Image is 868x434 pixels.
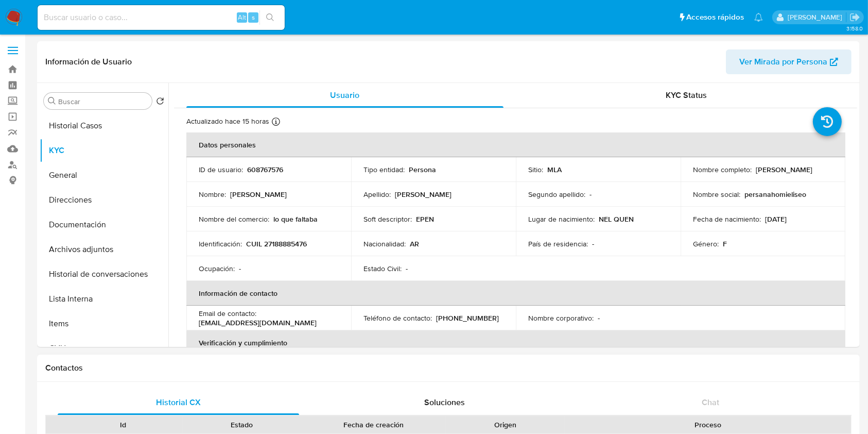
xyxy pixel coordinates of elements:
p: - [589,190,592,199]
div: Fecha de creación [308,420,439,430]
div: Estado [190,420,294,430]
p: Nombre corporativo : [528,313,594,323]
p: Fecha de nacimiento : [693,214,761,224]
p: Género : [693,239,719,248]
button: KYC [40,138,168,163]
p: persanahomieliseo [744,190,806,199]
button: Lista Interna [40,287,168,311]
p: Nombre completo : [693,165,752,174]
p: [DATE] [765,214,787,224]
p: Segundo apellido : [528,190,585,199]
p: CUIL 27188885476 [246,239,307,248]
p: Nombre del comercio : [199,214,269,224]
a: Salir [849,12,860,23]
p: Ocupación : [199,264,235,273]
p: - [592,239,594,248]
div: Origen [453,420,558,430]
span: s [252,12,255,22]
button: Direcciones [40,188,168,212]
span: Soluciones [424,396,465,408]
p: Nombre social : [693,190,740,199]
span: KYC Status [666,89,707,101]
p: Sitio : [528,165,543,174]
button: Documentación [40,212,168,237]
button: Items [40,311,168,336]
p: Teléfono de contacto : [363,313,432,323]
p: ID de usuario : [199,165,243,174]
p: [EMAIL_ADDRESS][DOMAIN_NAME] [199,318,317,327]
p: Actualizado hace 15 horas [186,116,269,126]
button: Ver Mirada por Persona [726,49,852,74]
h1: Información de Usuario [45,57,132,67]
input: Buscar [58,97,148,106]
p: Tipo entidad : [363,165,405,174]
button: Volver al orden por defecto [156,97,164,108]
button: CVU [40,336,168,361]
span: Ver Mirada por Persona [739,49,827,74]
p: - [239,264,241,273]
div: Proceso [572,420,844,430]
button: search-icon [259,10,281,25]
p: Identificación : [199,239,242,248]
button: Archivos adjuntos [40,237,168,262]
button: General [40,163,168,188]
p: Nacionalidad : [363,239,406,248]
th: Verificación y cumplimiento [186,330,845,355]
th: Información de contacto [186,281,845,306]
span: Alt [238,12,246,22]
span: Accesos rápidos [686,12,744,23]
p: Lugar de nacimiento : [528,214,595,224]
p: julieta.rodriguez@mercadolibre.com [788,12,846,22]
p: - [406,264,408,273]
button: Historial de conversaciones [40,262,168,287]
p: MLA [547,165,562,174]
h1: Contactos [45,363,852,373]
span: Chat [702,396,719,408]
button: Historial Casos [40,113,168,138]
p: Soft descriptor : [363,214,412,224]
p: [PERSON_NAME] [756,165,812,174]
p: EPEN [416,214,434,224]
button: Buscar [48,97,56,105]
th: Datos personales [186,132,845,157]
div: Id [71,420,176,430]
p: Email de contacto : [199,309,256,318]
p: [PERSON_NAME] [395,190,452,199]
p: País de residencia : [528,239,588,248]
p: Estado Civil : [363,264,402,273]
p: [PERSON_NAME] [230,190,287,199]
p: NEL QUEN [599,214,634,224]
p: F [723,239,727,248]
p: Nombre : [199,190,226,199]
span: Usuario [330,89,359,101]
p: [PHONE_NUMBER] [436,313,499,323]
p: lo que faltaba [273,214,318,224]
input: Buscar usuario o caso... [38,11,285,24]
p: Apellido : [363,190,391,199]
p: - [598,313,600,323]
p: AR [410,239,419,248]
a: Notificaciones [754,13,763,22]
p: 608767576 [247,165,283,174]
span: Historial CX [156,396,201,408]
p: Persona [409,165,436,174]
